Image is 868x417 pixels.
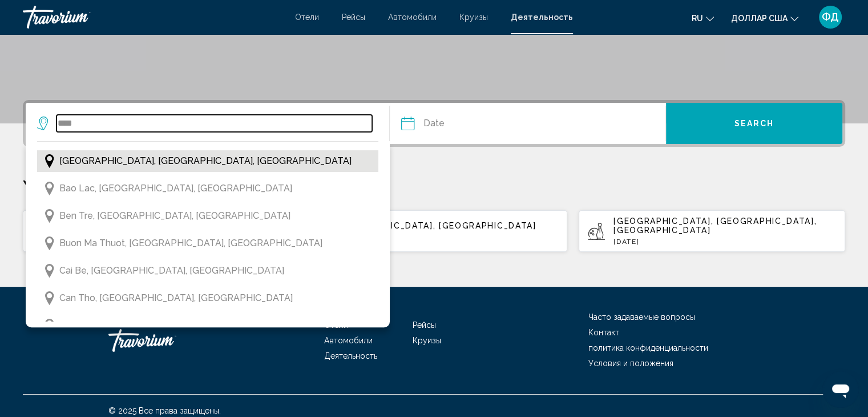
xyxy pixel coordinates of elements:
[37,178,378,199] button: Bao Lac, [GEOGRAPHIC_DATA], [GEOGRAPHIC_DATA]
[108,323,223,358] a: Травориум
[815,5,845,29] button: Меню пользователя
[59,263,284,279] span: Cai Be, [GEOGRAPHIC_DATA], [GEOGRAPHIC_DATA]
[588,359,673,368] a: Условия и положения
[588,328,619,337] a: Контакт
[731,14,788,23] font: доллар США
[579,210,845,252] button: [GEOGRAPHIC_DATA], [GEOGRAPHIC_DATA], [GEOGRAPHIC_DATA][DATE]
[734,119,774,129] span: Search
[324,351,377,360] a: Деятельность
[692,10,714,26] button: Изменить язык
[26,103,842,144] div: Search widget
[388,13,437,22] a: Автомобили
[401,103,665,144] button: Date
[459,13,488,22] a: Круизы
[324,336,373,345] a: Автомобили
[413,320,436,330] a: Рейсы
[613,216,817,235] span: [GEOGRAPHIC_DATA], [GEOGRAPHIC_DATA], [GEOGRAPHIC_DATA]
[37,260,378,282] button: Cai Be, [GEOGRAPHIC_DATA], [GEOGRAPHIC_DATA]
[108,406,221,415] font: © 2025 Все права защищены.
[692,14,703,23] font: ru
[37,205,378,227] button: Ben Tre, [GEOGRAPHIC_DATA], [GEOGRAPHIC_DATA]
[23,210,289,252] button: [GEOGRAPHIC_DATA], [GEOGRAPHIC_DATA][DATE]
[822,11,839,23] font: ФД
[511,13,573,22] a: Деятельность
[59,181,292,197] span: Bao Lac, [GEOGRAPHIC_DATA], [GEOGRAPHIC_DATA]
[59,290,293,306] span: Can Tho, [GEOGRAPHIC_DATA], [GEOGRAPHIC_DATA]
[37,232,378,254] button: Buon Ma Thuot, [GEOGRAPHIC_DATA], [GEOGRAPHIC_DATA]
[588,312,695,322] a: Часто задаваемые вопросы
[59,153,352,169] span: [GEOGRAPHIC_DATA], [GEOGRAPHIC_DATA], [GEOGRAPHIC_DATA]
[613,238,836,246] p: [DATE]
[23,6,284,29] a: Травориум
[59,318,331,334] span: [PERSON_NAME], [GEOGRAPHIC_DATA], [GEOGRAPHIC_DATA]
[666,103,842,144] button: Search
[822,371,859,408] iframe: Кнопка запуска окна обмена сообщениями
[324,320,348,330] a: Отели
[413,336,441,345] a: Круизы
[59,208,290,224] span: Ben Tre, [GEOGRAPHIC_DATA], [GEOGRAPHIC_DATA]
[37,150,378,172] button: [GEOGRAPHIC_DATA], [GEOGRAPHIC_DATA], [GEOGRAPHIC_DATA]
[295,13,319,22] a: Отели
[37,315,378,336] button: [PERSON_NAME], [GEOGRAPHIC_DATA], [GEOGRAPHIC_DATA]
[59,235,322,251] span: Buon Ma Thuot, [GEOGRAPHIC_DATA], [GEOGRAPHIC_DATA]
[336,221,536,230] span: [GEOGRAPHIC_DATA], [GEOGRAPHIC_DATA]
[336,233,558,241] p: [DATE]
[588,343,708,352] a: политика конфиденциальности
[731,10,798,26] button: Изменить валюту
[342,13,365,22] a: Рейсы
[301,210,567,252] button: [GEOGRAPHIC_DATA], [GEOGRAPHIC_DATA][DATE]
[37,287,378,309] button: Can Tho, [GEOGRAPHIC_DATA], [GEOGRAPHIC_DATA]
[23,175,845,198] p: Your Recent Searches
